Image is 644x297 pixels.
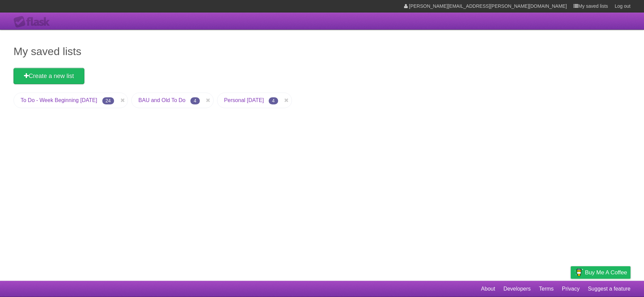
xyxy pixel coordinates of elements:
[539,282,554,295] a: Terms
[269,97,278,104] span: 4
[562,282,580,295] a: Privacy
[14,43,630,59] h1: My saved lists
[481,282,495,295] a: About
[14,16,54,28] div: Flask
[102,97,114,104] span: 24
[190,97,200,104] span: 4
[224,97,264,103] a: Personal [DATE]
[14,68,84,84] a: Create a new list
[21,97,97,103] a: To Do - Week Beginning [DATE]
[585,267,627,278] span: Buy me a coffee
[503,282,531,295] a: Developers
[138,97,185,103] a: BAU and Old To Do
[574,267,583,278] img: Buy me a coffee
[588,282,630,295] a: Suggest a feature
[571,266,630,279] a: Buy me a coffee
